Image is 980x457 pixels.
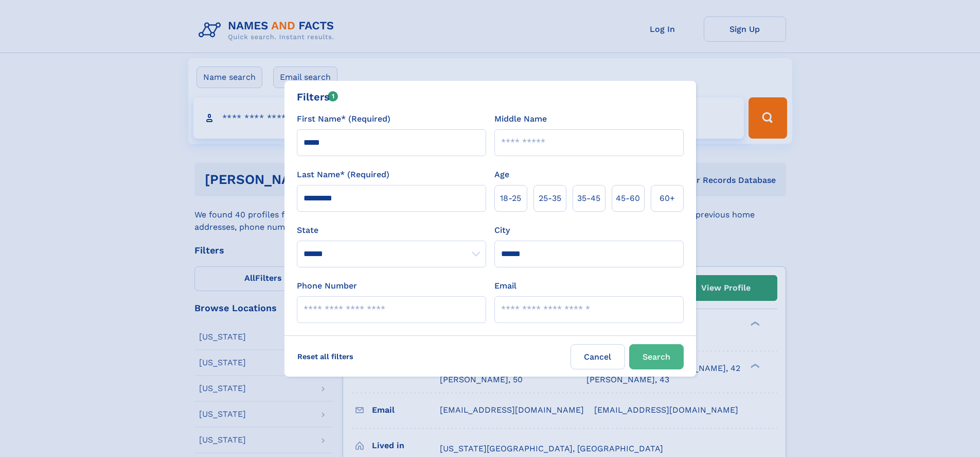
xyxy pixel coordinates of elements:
label: City [494,224,510,236]
label: Phone Number [297,280,357,292]
label: Reset all filters [291,344,360,369]
label: State [297,224,486,236]
label: Email [494,280,516,292]
label: Last Name* (Required) [297,168,389,181]
span: 25‑35 [539,192,561,205]
span: 35‑45 [577,192,600,205]
span: 60+ [660,192,675,205]
button: Search [629,344,684,369]
label: Middle Name [494,113,547,125]
label: Cancel [571,344,625,369]
span: 45‑60 [616,192,640,205]
label: Age [494,168,509,181]
label: First Name* (Required) [297,113,390,125]
span: 18‑25 [500,192,521,205]
div: Filters [297,89,338,105]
